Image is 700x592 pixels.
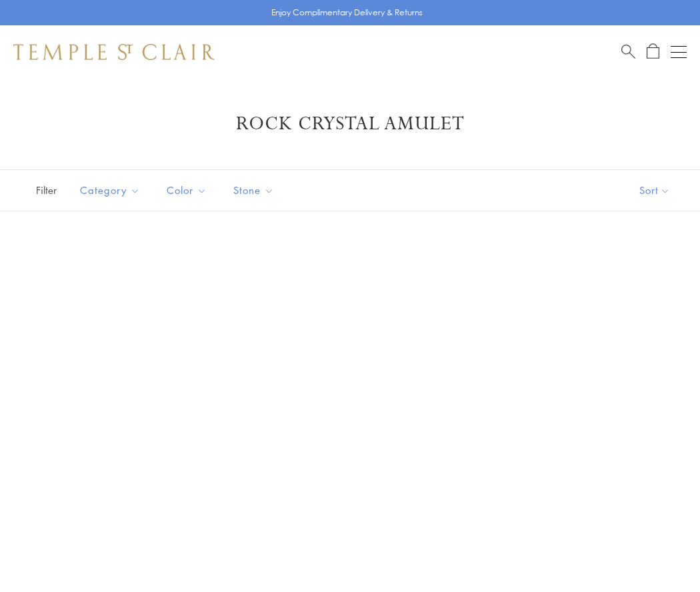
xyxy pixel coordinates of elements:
[621,43,635,60] a: Search
[73,182,150,199] span: Category
[609,170,700,211] button: Show sort by
[271,6,423,19] p: Enjoy Complimentary Delivery & Returns
[160,182,217,199] span: Color
[647,43,659,60] a: Open Shopping Bag
[227,182,284,199] span: Stone
[157,175,217,205] button: Color
[223,175,284,205] button: Stone
[13,44,215,60] img: Temple St. Clair
[70,175,150,205] button: Category
[33,112,667,136] h1: Rock Crystal Amulet
[671,44,687,60] button: Open navigation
